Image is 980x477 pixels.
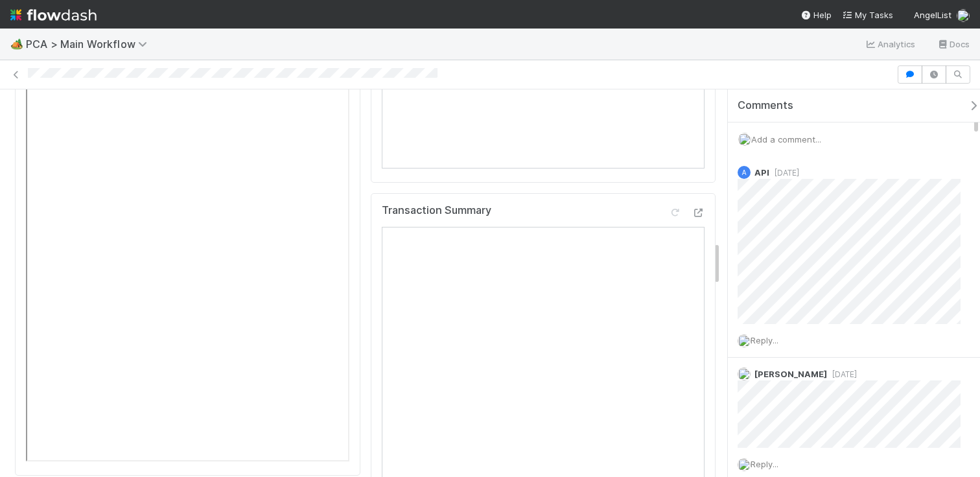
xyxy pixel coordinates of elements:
[842,8,893,21] a: My Tasks
[751,335,778,345] span: Reply...
[800,8,832,21] div: Help
[10,38,23,49] span: 🏕️
[738,334,751,347] img: avatar_a8b9208c-77c1-4b07-b461-d8bc701f972e.png
[769,168,799,178] span: [DATE]
[751,134,821,145] span: Add a comment...
[10,4,97,26] img: logo-inverted-e16ddd16eac7371096b0.svg
[738,458,751,471] img: avatar_a8b9208c-77c1-4b07-b461-d8bc701f972e.png
[754,369,827,379] span: [PERSON_NAME]
[26,38,154,51] span: PCA > Main Workflow
[914,10,951,20] span: AngelList
[742,169,747,176] span: A
[738,367,751,380] img: avatar_e1f102a8-6aea-40b1-874c-e2ab2da62ba9.png
[754,167,769,178] span: API
[751,459,778,469] span: Reply...
[382,204,491,217] h5: Transaction Summary
[865,36,916,52] a: Analytics
[738,133,751,146] img: avatar_a8b9208c-77c1-4b07-b461-d8bc701f972e.png
[738,99,793,112] span: Comments
[957,9,970,22] img: avatar_a8b9208c-77c1-4b07-b461-d8bc701f972e.png
[738,166,751,179] div: API
[842,10,893,20] span: My Tasks
[827,369,857,379] span: [DATE]
[937,36,970,52] a: Docs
